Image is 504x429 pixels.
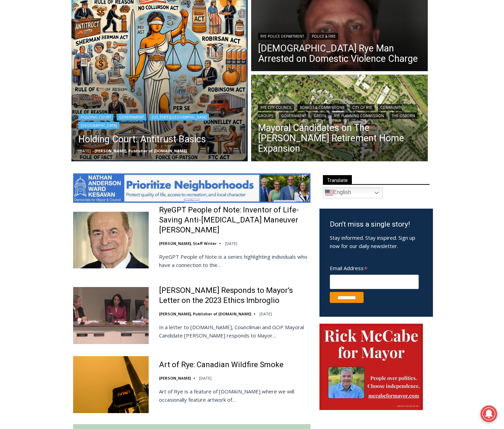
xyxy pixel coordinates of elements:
[149,114,209,121] a: [US_STATE][GEOGRAPHIC_DATA]
[330,219,423,230] h3: Don’t miss a single story!
[312,112,328,119] a: Green
[73,212,149,268] img: RyeGPT People of Note: Inventor of Life-Saving Anti-Choking Maneuver Dr. Henry Heimlich
[78,112,241,129] div: | | |
[389,112,417,119] a: The Osborn
[199,375,211,381] time: [DATE]
[258,31,421,40] div: |
[297,104,347,111] a: Boards & Commissions
[159,323,310,340] p: In a letter to [DOMAIN_NAME], Councilman and GOP Mayoral Candidate [PERSON_NAME] responds to Mayor…
[117,114,146,121] a: Government
[78,148,91,153] time: [DATE]
[78,132,241,146] a: Holding Court: Antitrust Basics
[251,75,428,163] img: (PHOTO: Illustrative plan of The Osborn's proposed site plan from the July 10, 2025 planning comm...
[225,241,237,246] time: [DATE]
[258,123,421,154] a: Mayoral Candidates on The [PERSON_NAME] Retirement Home Expansion
[78,122,119,129] a: [GEOGRAPHIC_DATA]
[73,356,149,413] img: Art of Rye: Canadian Wildfire Smoke
[319,324,423,410] img: McCabe for Mayor
[159,205,310,235] a: RyeGPT People of Note: Inventor of Life-Saving Anti-[MEDICAL_DATA] Maneuver [PERSON_NAME]
[350,104,375,111] a: City of Rye
[258,33,306,40] a: Rye Police Department
[323,175,352,184] span: Translate
[73,287,149,344] img: Henderson Responds to Mayor’s Letter on the 2023 Ethics Imbroglio
[279,112,308,119] a: Government
[78,114,113,121] a: Holding Court
[159,375,191,381] a: [PERSON_NAME]
[95,148,187,153] a: [PERSON_NAME], Publisher of [DOMAIN_NAME]
[166,67,334,86] a: Intern @ [DOMAIN_NAME]
[92,148,95,153] span: –
[309,33,338,40] a: Police & Fire
[258,43,421,64] a: [DEMOGRAPHIC_DATA] Rye Man Arrested on Domestic Violence Charge
[330,261,419,274] label: Email Address
[159,360,284,370] a: Art of Rye: Canadian Wildfire Smoke
[174,0,326,67] div: "[PERSON_NAME] and I covered the [DATE] Parade, which was a really eye opening experience as I ha...
[330,233,423,250] p: Stay informed. Stay inspired. Sign up now for our daily newsletter.
[258,103,421,119] div: | | | | | | |
[159,387,310,404] p: Art of Rye is a feature of [DOMAIN_NAME] where we will occasionally feature artwork of…
[159,252,310,269] p: RyeGPT People of Note is a series highlighting individuals who have a connection to the…
[259,311,272,316] time: [DATE]
[251,75,428,163] a: Read More Mayoral Candidates on The Osborn Retirement Home Expansion
[332,112,386,119] a: Rye Planning Commission
[159,286,310,305] a: [PERSON_NAME] Responds to Mayor’s Letter on the 2023 Ethics Imbroglio
[323,187,383,198] a: English
[159,241,217,246] a: [PERSON_NAME], Staff Writer
[159,311,251,316] a: [PERSON_NAME], Publisher of [DOMAIN_NAME]
[180,69,320,84] span: Intern @ [DOMAIN_NAME]
[258,104,294,111] a: Rye City Council
[325,189,333,197] img: en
